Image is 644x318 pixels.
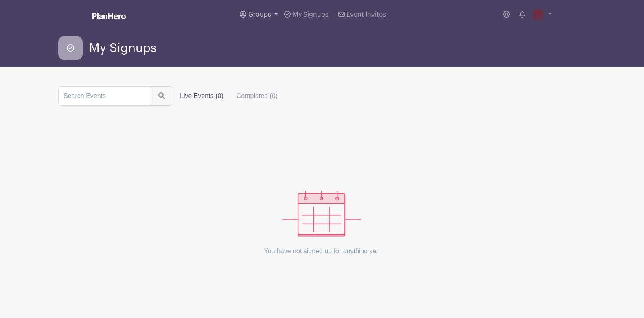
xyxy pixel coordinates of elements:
img: events_empty-56550af544ae17c43cc50f3ebafa394433d06d5f1891c01edc4b5d1d59cfda54.svg [282,191,361,237]
label: Live Events (0) [173,88,230,104]
input: Search Events [58,86,150,106]
div: filters [173,88,284,104]
p: You have not signed up for anything yet. [264,237,380,266]
span: Groups [248,11,271,18]
span: My Signups [89,42,156,55]
span: My Signups [293,11,329,18]
img: CosmosClub_logo_no_text.png [532,8,545,21]
img: logo_white-6c42ec7e38ccf1d336a20a19083b03d10ae64f83f12c07503d8b9e83406b4c7d.svg [92,13,126,19]
span: Event Invites [346,11,386,18]
label: Completed (0) [230,88,284,104]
